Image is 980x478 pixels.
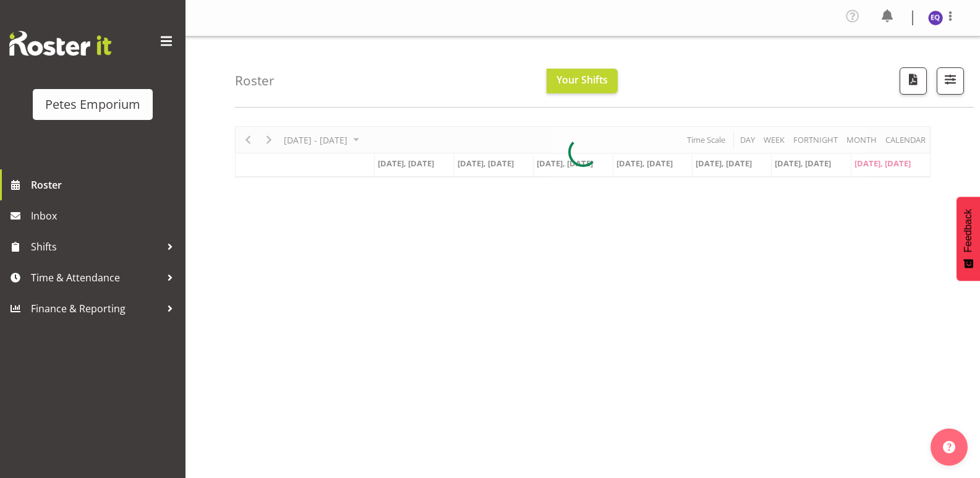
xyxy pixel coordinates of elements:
span: Shifts [31,237,161,256]
img: Rosterit website logo [9,31,111,56]
div: Petes Emporium [45,95,140,114]
span: Feedback [963,209,974,252]
span: Finance & Reporting [31,299,161,318]
span: Time & Attendance [31,268,161,287]
button: Your Shifts [547,69,618,93]
h4: Roster [235,74,275,88]
button: Filter Shifts [937,67,964,95]
span: Inbox [31,207,179,225]
button: Download a PDF of the roster according to the set date range. [900,67,927,95]
span: Roster [31,176,179,194]
img: esperanza-querido10799.jpg [928,11,943,25]
span: Your Shifts [556,73,608,87]
img: help-xxl-2.png [943,441,955,453]
button: Feedback - Show survey [957,197,980,281]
